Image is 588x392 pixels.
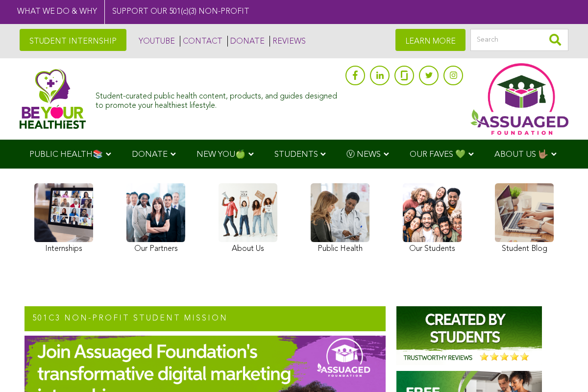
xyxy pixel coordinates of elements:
[96,87,341,111] div: Student-curated public health content, products, and guides designed to promote your healthiest l...
[395,29,465,51] a: LEARN MORE
[401,71,408,80] img: glassdoor
[346,150,381,159] span: Ⓥ NEWS
[274,150,318,159] span: STUDENTS
[24,306,386,332] h2: 501c3 NON-PROFIT STUDENT MISSION
[20,29,126,51] a: STUDENT INTERNSHIP
[494,150,548,159] span: ABOUT US 🤟🏽
[227,36,265,47] a: DONATE
[136,36,175,47] a: YOUTUBE
[539,345,588,392] iframe: Chat Widget
[470,29,568,51] input: Search
[180,36,222,47] a: CONTACT
[15,140,573,169] div: Navigation Menu
[196,150,245,159] span: NEW YOU🍏
[470,63,568,135] img: Assuaged App
[132,150,168,159] span: DONATE
[396,306,542,365] img: Assuaged-Foundation-Student-Internship-Opportunity-Reviews-Mission-GIPHY-2
[410,150,465,159] span: OUR FAVES 💚
[20,69,86,129] img: Assuaged
[29,150,103,159] span: PUBLIC HEALTH📚
[269,36,306,47] a: REVIEWS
